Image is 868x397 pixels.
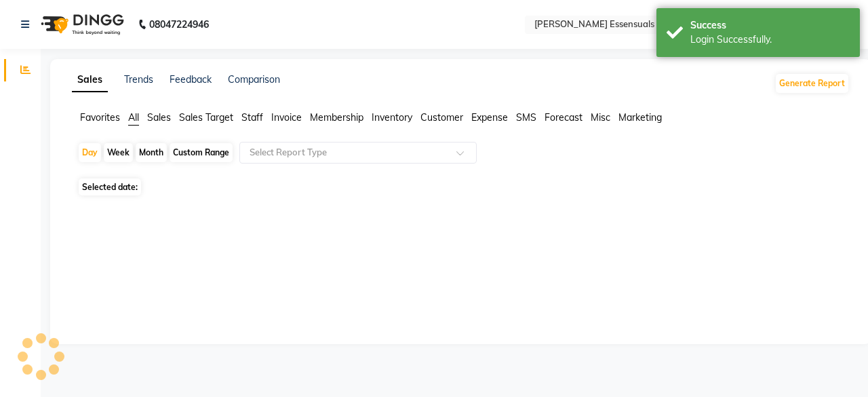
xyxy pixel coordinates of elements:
[591,111,610,124] span: Misc
[72,68,108,92] a: Sales
[420,111,463,124] span: Customer
[228,73,280,86] a: Comparison
[104,143,133,162] div: Week
[471,111,508,124] span: Expense
[618,111,662,124] span: Marketing
[136,143,167,162] div: Month
[241,111,263,124] span: Staff
[310,111,363,124] span: Membership
[271,111,302,124] span: Invoice
[170,143,233,162] div: Custom Range
[372,111,412,124] span: Inventory
[179,111,233,124] span: Sales Target
[776,74,848,93] button: Generate Report
[128,111,139,124] span: All
[170,73,212,86] a: Feedback
[79,178,141,195] span: Selected date:
[80,111,120,124] span: Favorites
[79,143,101,162] div: Day
[690,18,850,33] div: Success
[690,33,850,47] div: Login Successfully.
[516,111,536,124] span: SMS
[124,73,153,86] a: Trends
[147,111,171,124] span: Sales
[35,5,127,43] img: logo
[149,5,209,43] b: 08047224946
[545,111,583,124] span: Forecast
